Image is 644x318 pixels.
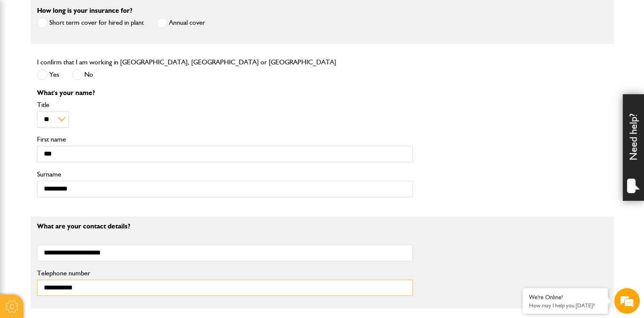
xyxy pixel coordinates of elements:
[140,4,160,25] div: Minimize live chat window
[37,270,413,277] label: Telephone number
[37,7,132,14] label: How long is your insurance for?
[529,294,601,301] div: We're Online!
[37,101,413,108] label: Title
[37,59,336,66] label: I confirm that I am working in [GEOGRAPHIC_DATA], [GEOGRAPHIC_DATA] or [GEOGRAPHIC_DATA]
[37,223,413,230] p: What are your contact details?
[37,136,413,143] label: First name
[72,69,93,80] label: No
[116,250,155,262] em: Start Chat
[37,17,144,28] label: Short term cover for hired in plant
[529,302,601,309] p: How may I help you today?
[11,154,155,243] textarea: Type your message and hit 'Enter'
[11,129,155,148] input: Enter your phone number
[157,17,205,28] label: Annual cover
[37,90,413,96] p: What's your name?
[44,48,143,59] div: Chat with us now
[14,47,36,59] img: d_20077148190_company_1631870298795_20077148190
[11,104,155,123] input: Enter your email address
[11,79,155,98] input: Enter your last name
[623,94,644,201] div: Need help?
[37,69,59,80] label: Yes
[37,171,413,178] label: Surname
